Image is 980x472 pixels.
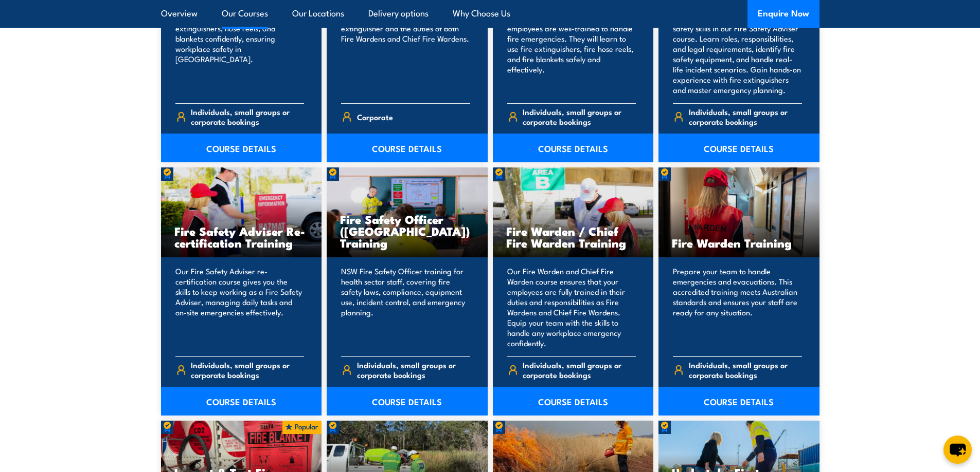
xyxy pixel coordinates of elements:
[673,3,802,95] p: Equip your team in [GEOGRAPHIC_DATA] with key fire safety skills in our Fire Safety Adviser cours...
[689,360,802,380] span: Individuals, small groups or corporate bookings
[327,134,488,162] a: COURSE DETAILS
[506,225,640,249] h3: Fire Warden / Chief Fire Warden Training
[523,360,636,380] span: Individuals, small groups or corporate bookings
[191,107,304,126] span: Individuals, small groups or corporate bookings
[507,3,636,95] p: Our Fire Extinguisher and Fire Warden course will ensure your employees are well-trained to handl...
[191,360,304,380] span: Individuals, small groups or corporate bookings
[658,387,819,416] a: COURSE DETAILS
[523,107,636,126] span: Individuals, small groups or corporate bookings
[673,266,802,348] p: Prepare your team to handle emergencies and evacuations. This accredited training meets Australia...
[493,387,654,416] a: COURSE DETAILS
[341,3,470,95] p: Our Fire Combo Awareness Day includes training on how to use a fire extinguisher and the duties o...
[340,213,474,249] h3: Fire Safety Officer ([GEOGRAPHIC_DATA]) Training
[672,237,806,249] h3: Fire Warden Training
[175,3,305,95] p: Train your team in essential fire safety. Learn to use fire extinguishers, hose reels, and blanke...
[658,134,819,162] a: COURSE DETAILS
[341,266,470,348] p: NSW Fire Safety Officer training for health sector staff, covering fire safety laws, compliance, ...
[175,266,305,348] p: Our Fire Safety Adviser re-certification course gives you the skills to keep working as a Fire Sa...
[174,225,309,249] h3: Fire Safety Adviser Re-certification Training
[357,109,393,125] span: Corporate
[493,134,654,162] a: COURSE DETAILS
[161,387,322,416] a: COURSE DETAILS
[689,107,802,126] span: Individuals, small groups or corporate bookings
[161,134,322,162] a: COURSE DETAILS
[507,266,636,348] p: Our Fire Warden and Chief Fire Warden course ensures that your employees are fully trained in the...
[357,360,470,380] span: Individuals, small groups or corporate bookings
[327,387,488,416] a: COURSE DETAILS
[943,436,972,464] button: chat-button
